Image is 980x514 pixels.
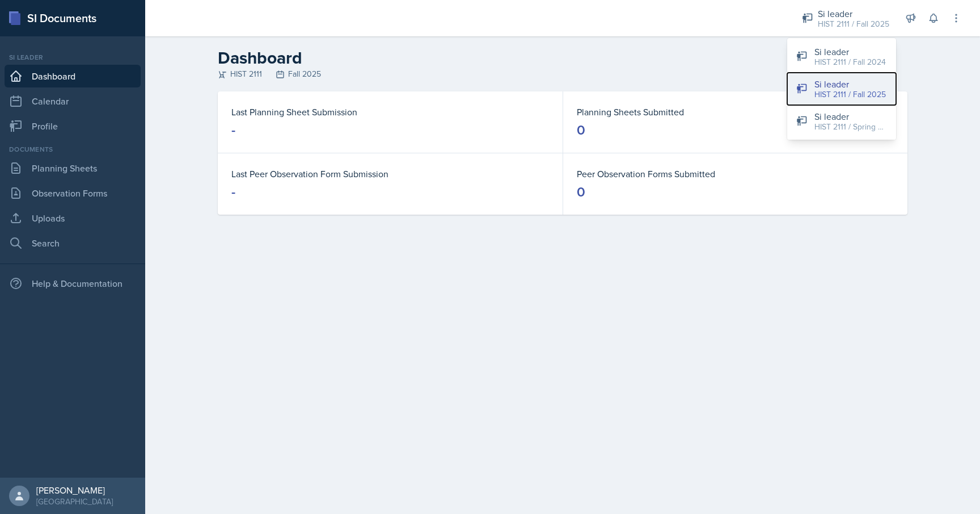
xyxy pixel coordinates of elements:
[814,56,886,68] div: HIST 2111 / Fall 2024
[231,121,235,139] div: -
[577,121,585,139] div: 0
[577,183,585,201] div: 0
[218,48,907,68] h2: Dashboard
[231,183,235,201] div: -
[36,496,113,507] div: [GEOGRAPHIC_DATA]
[5,157,141,179] a: Planning Sheets
[814,77,886,91] div: Si leader
[5,65,141,87] a: Dashboard
[5,232,141,254] a: Search
[231,105,549,119] dt: Last Planning Sheet Submission
[787,105,896,137] button: Si leader HIST 2111 / Spring 2025
[5,52,141,62] div: Si leader
[5,182,141,204] a: Observation Forms
[814,45,886,58] div: Si leader
[818,7,889,20] div: Si leader
[5,115,141,137] a: Profile
[218,68,907,80] div: HIST 2111 Fall 2025
[5,90,141,112] a: Calendar
[5,272,141,295] div: Help & Documentation
[814,89,886,101] div: HIST 2111 / Fall 2025
[787,73,896,105] button: Si leader HIST 2111 / Fall 2025
[814,110,887,123] div: Si leader
[577,105,894,119] dt: Planning Sheets Submitted
[5,207,141,229] a: Uploads
[818,18,889,30] div: HIST 2111 / Fall 2025
[231,167,549,181] dt: Last Peer Observation Form Submission
[577,167,894,181] dt: Peer Observation Forms Submitted
[814,121,887,133] div: HIST 2111 / Spring 2025
[5,144,141,154] div: Documents
[36,484,113,496] div: [PERSON_NAME]
[787,40,896,73] button: Si leader HIST 2111 / Fall 2024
